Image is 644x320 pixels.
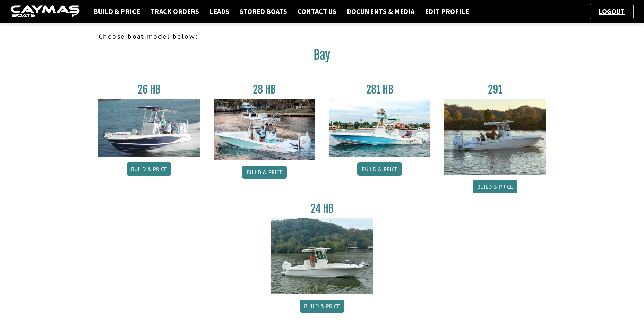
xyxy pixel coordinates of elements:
[98,83,200,96] h3: 26 HB
[98,31,546,42] p: Choose boat model below:
[294,7,340,16] a: Contact Us
[98,99,200,157] img: 26_new_photo_resized.jpg
[300,300,344,313] a: Build & Price
[127,162,171,176] a: Build & Price
[214,99,315,160] img: 28_hb_thumbnail_for_caymas_connect.jpg
[421,7,472,16] a: Edit Profile
[271,202,373,215] h3: 24 HB
[329,83,431,96] h3: 281 HB
[473,180,517,193] a: Build & Price
[444,83,546,96] h3: 291
[214,83,315,96] h3: 28 HB
[147,7,203,16] a: Track Orders
[206,7,233,16] a: Leads
[271,218,373,294] img: 24_HB_thumbnail.jpg
[90,7,144,16] a: Build & Price
[242,166,287,179] a: Build & Price
[357,162,402,176] a: Build & Price
[329,99,431,157] img: 28-hb-twin.jpg
[595,7,628,16] a: Logout
[444,99,546,175] img: 291_Thumbnail.jpg
[98,47,546,66] h2: Bay
[343,7,418,16] a: Documents & Media
[236,7,291,16] a: Stored Boats
[10,5,80,18] img: caymas-dealer-connect-2ed40d3bc7270c1d8d7ffb4b79bf05adc795679939227970def78ec6f6c03838.gif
